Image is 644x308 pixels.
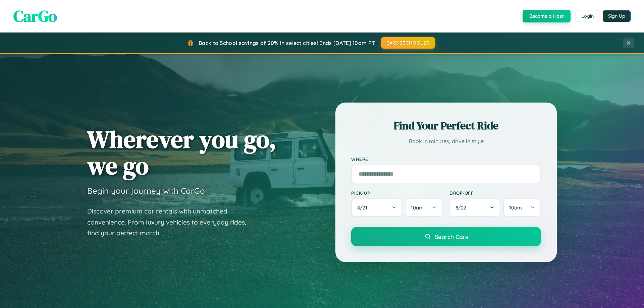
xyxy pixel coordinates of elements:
span: 8 / 22 [455,204,470,211]
span: 8 / 21 [357,204,371,211]
button: Become a Host [523,10,571,22]
h3: Begin your journey with CarGo [87,186,205,196]
button: Sign Up [603,10,631,22]
button: Search Cars [351,227,541,246]
button: 10am [503,198,541,217]
button: BACK2SCHOOL20 [381,37,435,49]
span: Search Cars [435,233,468,240]
button: 10am [405,198,443,217]
button: 8/21 [351,198,402,217]
button: 8/22 [449,198,500,217]
span: CarGo [13,5,57,27]
label: Drop-off [449,190,541,196]
span: Back to School savings of 20% in select cities! Ends [DATE] 10am PT. [199,40,376,46]
button: Login [576,10,599,22]
h2: Find Your Perfect Ride [351,118,541,133]
label: Pick-up [351,190,443,196]
h1: Wherever you go, we go [87,126,276,179]
p: Discover premium car rentals with unmatched convenience. From luxury vehicles to everyday rides, ... [87,206,255,239]
span: 10am [411,204,424,211]
span: 10am [509,204,522,211]
p: Book in minutes, drive in style [351,136,541,146]
label: Where [351,156,541,162]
